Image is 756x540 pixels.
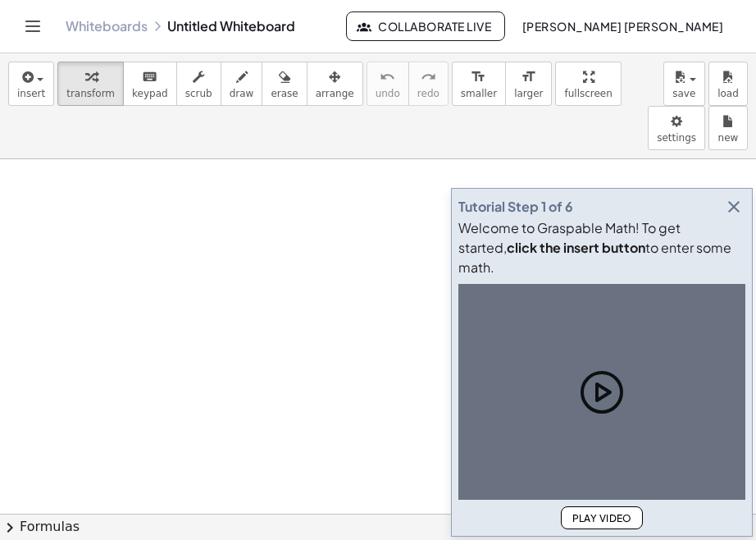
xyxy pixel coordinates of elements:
span: scrub [185,88,212,99]
button: scrub [176,62,221,106]
span: new [718,132,739,144]
button: Toggle navigation [20,13,46,39]
button: insert [8,62,54,106]
button: undoundo [367,62,409,106]
i: undo [380,67,395,87]
button: erase [262,62,307,106]
div: Welcome to Graspable Math! To get started, to enter some math. [458,218,745,277]
span: save [672,88,695,99]
button: keyboardkeypad [123,62,177,106]
span: undo [376,88,400,99]
span: arrange [316,88,354,99]
span: draw [230,88,254,99]
span: keypad [132,88,168,99]
button: transform [57,62,124,106]
span: Play Video [572,512,632,524]
button: settings [648,106,705,150]
button: format_sizelarger [505,62,552,106]
span: fullscreen [564,88,612,99]
span: [PERSON_NAME] [PERSON_NAME] [521,19,723,34]
a: Whiteboards [66,18,148,34]
button: new [708,106,748,150]
button: save [663,62,705,106]
span: Collaborate Live [360,19,491,34]
i: keyboard [142,67,157,87]
i: format_size [521,67,536,87]
button: Collaborate Live [346,11,505,41]
button: draw [221,62,263,106]
button: [PERSON_NAME] [PERSON_NAME] [508,11,736,41]
span: redo [417,88,439,99]
button: Play Video [561,506,643,529]
i: format_size [471,67,486,87]
button: format_sizesmaller [452,62,506,106]
span: insert [17,88,45,99]
button: arrange [307,62,363,106]
span: larger [514,88,543,99]
span: settings [657,132,696,144]
span: erase [271,88,298,99]
span: transform [66,88,115,99]
span: load [717,88,739,99]
div: Tutorial Step 1 of 6 [458,197,573,217]
i: redo [421,67,436,87]
button: fullscreen [555,62,621,106]
b: click the insert button [507,239,645,256]
span: smaller [461,88,497,99]
button: redoredo [408,62,449,106]
button: load [708,62,748,106]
